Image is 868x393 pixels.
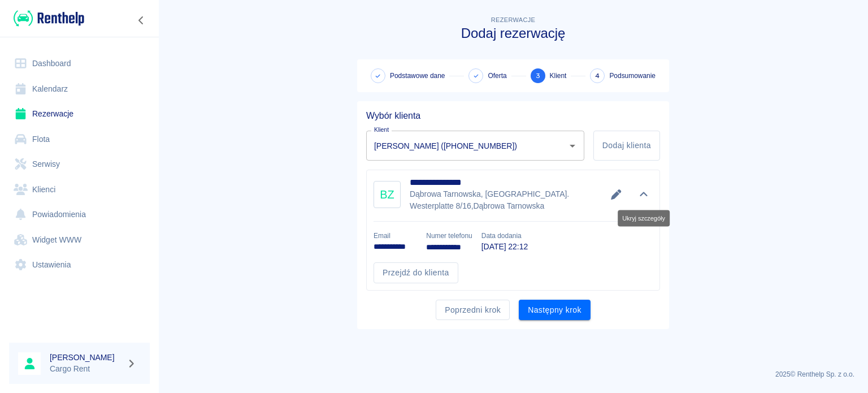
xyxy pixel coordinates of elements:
h6: [PERSON_NAME] [50,352,122,363]
a: Ustawienia [9,252,150,278]
a: Dashboard [9,51,150,76]
button: Poprzedni krok [436,300,510,321]
p: 2025 © Renthelp Sp. z o.o. [172,369,854,379]
p: Numer telefonu [426,231,472,241]
p: [DATE] 22:12 [481,241,528,253]
span: 4 [595,70,600,82]
img: Renthelp logo [14,9,84,28]
a: Serwisy [9,152,150,177]
a: Kalendarz [9,76,150,102]
button: Ukryj szczegóły [635,187,653,202]
button: Dodaj klienta [593,131,660,161]
a: Przejdź do klienta [374,262,458,283]
span: Klient [550,71,567,81]
button: Otwórz [565,138,580,154]
p: Email [374,231,417,241]
a: Powiadomienia [9,202,150,227]
p: Dąbrowa Tarnowska, [GEOGRAPHIC_DATA]. Westerplatte 8/16 , Dąbrowa Tarnowska [410,188,598,212]
button: Zwiń nawigację [133,13,150,28]
a: Rezerwacje [9,101,150,127]
h3: Dodaj rezerwację [357,25,669,41]
span: 3 [536,70,540,82]
div: Ukryj szczegóły [618,210,670,227]
span: Oferta [488,71,506,81]
span: Rezerwacje [491,16,535,23]
p: Cargo Rent [50,363,122,375]
h5: Wybór klienta [366,110,660,122]
p: Data dodania [481,231,528,241]
span: Podstawowe dane [390,71,445,81]
a: Flota [9,127,150,152]
a: Renthelp logo [9,9,84,28]
button: Następny krok [519,300,591,321]
button: Edytuj dane [607,187,626,202]
span: Podsumowanie [609,71,656,81]
a: Widget WWW [9,227,150,253]
a: Klienci [9,177,150,202]
div: BZ [374,181,401,208]
label: Klient [374,126,389,134]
